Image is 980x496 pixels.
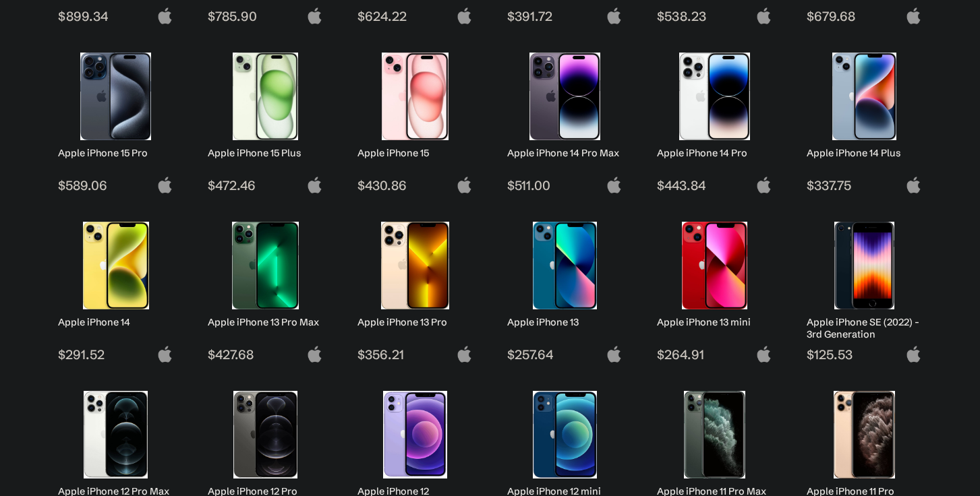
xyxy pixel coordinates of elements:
[202,46,330,193] a: iPhone 15 Plus Apple iPhone 15 Plus $472.46 apple-logo
[507,8,623,24] span: $391.72
[68,53,163,140] img: iPhone 15 Pro
[306,177,323,193] img: apple-logo
[606,7,623,24] img: apple-logo
[351,46,480,193] a: iPhone 15 Apple iPhone 15 $430.86 apple-logo
[755,7,772,24] img: apple-logo
[208,346,323,363] span: $427.68
[68,222,163,309] img: iPhone 14
[507,147,623,159] h2: Apple iPhone 14 Pro Max
[357,8,473,24] span: $624.22
[667,391,762,478] img: iPhone 11 Pro Max
[657,8,772,24] span: $538.23
[667,53,762,140] img: iPhone 14 Pro
[351,215,480,363] a: iPhone 13 Pro Apple iPhone 13 Pro $356.21 apple-logo
[755,346,772,363] img: apple-logo
[218,391,313,478] img: iPhone 12 Pro
[306,7,323,24] img: apple-logo
[606,177,623,193] img: apple-logo
[905,7,922,24] img: apple-logo
[218,53,313,140] img: iPhone 15 Plus
[905,177,922,193] img: apple-logo
[58,316,173,328] h2: Apple iPhone 14
[817,222,912,309] img: iPhone SE 3rd Gen
[905,346,922,363] img: apple-logo
[807,316,922,340] h2: Apple iPhone SE (2022) - 3rd Generation
[817,53,912,140] img: iPhone 14 Plus
[357,147,473,159] h2: Apple iPhone 15
[68,391,163,478] img: iPhone 12 Pro Max
[657,316,772,328] h2: Apple iPhone 13 mini
[58,8,173,24] span: $899.34
[208,8,323,24] span: $785.90
[202,215,330,363] a: iPhone 13 Pro Max Apple iPhone 13 Pro Max $427.68 apple-logo
[517,391,612,478] img: iPhone 12 mini
[58,147,173,159] h2: Apple iPhone 15 Pro
[58,346,173,363] span: $291.52
[456,346,473,363] img: apple-logo
[368,222,463,309] img: iPhone 13 Pro
[807,8,922,24] span: $679.68
[208,177,323,193] span: $472.46
[156,177,173,193] img: apple-logo
[156,346,173,363] img: apple-logo
[58,177,173,193] span: $589.06
[306,346,323,363] img: apple-logo
[208,147,323,159] h2: Apple iPhone 15 Plus
[156,7,173,24] img: apple-logo
[606,346,623,363] img: apple-logo
[368,391,463,478] img: iPhone 12
[208,316,323,328] h2: Apple iPhone 13 Pro Max
[801,215,929,363] a: iPhone SE 3rd Gen Apple iPhone SE (2022) - 3rd Generation $125.53 apple-logo
[807,346,922,363] span: $125.53
[52,46,180,193] a: iPhone 15 Pro Apple iPhone 15 Pro $589.06 apple-logo
[357,177,473,193] span: $430.86
[456,7,473,24] img: apple-logo
[517,222,612,309] img: iPhone 13
[517,53,612,140] img: iPhone 14 Pro Max
[807,147,922,159] h2: Apple iPhone 14 Plus
[657,177,772,193] span: $443.84
[501,215,629,363] a: iPhone 13 Apple iPhone 13 $257.64 apple-logo
[801,46,929,193] a: iPhone 14 Plus Apple iPhone 14 Plus $337.75 apple-logo
[501,46,629,193] a: iPhone 14 Pro Max Apple iPhone 14 Pro Max $511.00 apple-logo
[357,316,473,328] h2: Apple iPhone 13 Pro
[807,177,922,193] span: $337.75
[507,346,623,363] span: $257.64
[651,215,779,363] a: iPhone 13 mini Apple iPhone 13 mini $264.91 apple-logo
[218,222,313,309] img: iPhone 13 Pro Max
[52,215,180,363] a: iPhone 14 Apple iPhone 14 $291.52 apple-logo
[456,177,473,193] img: apple-logo
[507,316,623,328] h2: Apple iPhone 13
[657,346,772,363] span: $264.91
[667,222,762,309] img: iPhone 13 mini
[657,147,772,159] h2: Apple iPhone 14 Pro
[755,177,772,193] img: apple-logo
[368,53,463,140] img: iPhone 15
[651,46,779,193] a: iPhone 14 Pro Apple iPhone 14 Pro $443.84 apple-logo
[507,177,623,193] span: $511.00
[357,346,473,363] span: $356.21
[817,391,912,478] img: iPhone 11 Pro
